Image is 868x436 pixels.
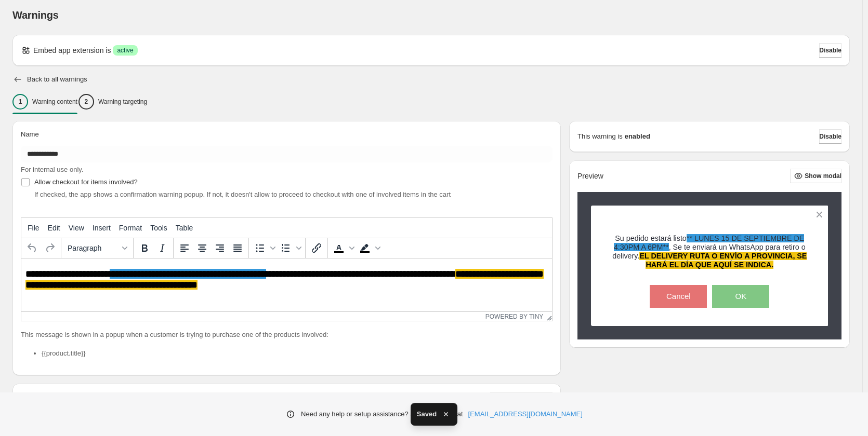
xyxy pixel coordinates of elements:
[211,239,229,257] button: Align right
[356,239,382,257] div: Background color
[41,239,59,257] button: Redo
[485,313,544,320] a: Powered by Tiny
[417,409,437,419] span: Saved
[12,94,28,110] div: 1
[614,234,804,251] span: ** LUNES 15 DE SEPTIEMBRE DE 4:30PM A 6PM**
[712,285,769,308] button: OK
[176,239,193,257] button: Align left
[251,239,277,257] div: Bullet list
[23,239,41,257] button: Undo
[153,239,171,257] button: Italic
[78,94,94,110] div: 2
[32,98,77,106] p: Warning content
[28,224,40,232] span: File
[48,224,60,232] span: Edit
[577,172,603,181] h2: Preview
[819,43,841,58] button: Disable
[277,239,303,257] div: Numbered list
[543,312,552,321] div: Resize
[69,224,84,232] span: View
[229,239,246,257] button: Justify
[176,224,193,232] span: Table
[63,239,131,257] button: Formats
[150,224,167,232] span: Tools
[490,392,553,406] button: Customize
[34,190,451,198] span: If checked, the app shows a confirmation warning popup. If not, it doesn't allow to proceed to ch...
[577,131,623,142] p: This warning is
[609,234,810,270] h3: Su pedido estará listo , Se te enviará un WhatsApp para retiro o delivery.
[639,252,807,269] span: EL DELIVERY RUTA O ENVÍO A PROVINCIA, SE HARÁ EL DÍA QUE AQUÍ SE INDICA.
[819,129,841,144] button: Disable
[790,169,841,183] button: Show modal
[42,348,553,359] li: {{product.title}}
[119,224,142,232] span: Format
[819,46,841,55] span: Disable
[12,91,77,113] button: 1Warning content
[650,285,707,308] button: Cancel
[34,178,138,186] span: Allow checkout for items involved?
[21,166,83,173] span: For internal use only.
[117,46,133,55] span: active
[21,258,552,311] iframe: Rich Text Area
[21,130,39,138] span: Name
[468,409,583,419] a: [EMAIL_ADDRESS][DOMAIN_NAME]
[78,91,147,113] button: 2Warning targeting
[308,239,325,257] button: Insert/edit link
[330,239,356,257] div: Text color
[33,45,111,56] p: Embed app extension is
[625,131,650,142] strong: enabled
[193,239,211,257] button: Align center
[819,132,841,141] span: Disable
[136,239,153,257] button: Bold
[68,244,119,252] span: Paragraph
[12,9,59,21] span: Warnings
[805,172,841,180] span: Show modal
[98,98,147,106] p: Warning targeting
[21,330,553,340] p: This message is shown in a popup when a customer is trying to purchase one of the products involved:
[93,224,111,232] span: Insert
[27,75,87,84] h2: Back to all warnings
